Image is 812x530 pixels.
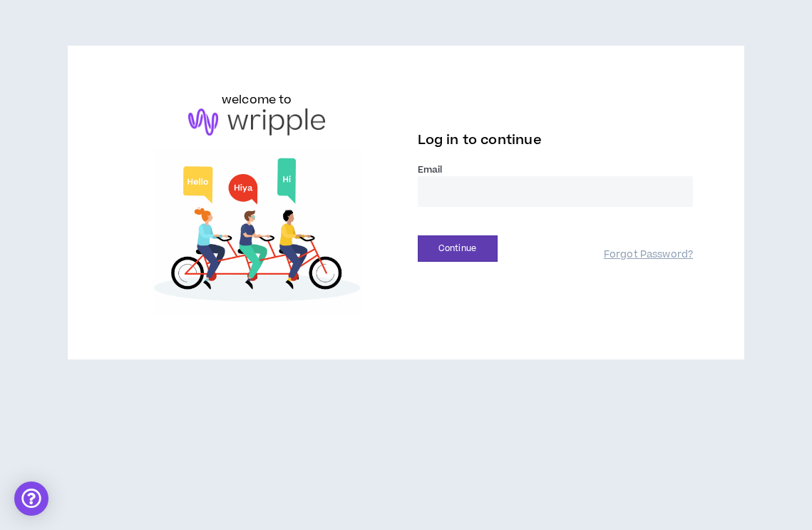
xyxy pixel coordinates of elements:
a: Forgot Password? [604,248,693,262]
button: Continue [418,235,498,262]
img: Welcome to Wripple [119,150,395,314]
label: Email [418,163,694,176]
h6: welcome to [222,91,292,108]
div: Open Intercom Messenger [14,481,48,516]
span: Log in to continue [418,131,542,149]
img: logo-brand.png [188,108,325,136]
